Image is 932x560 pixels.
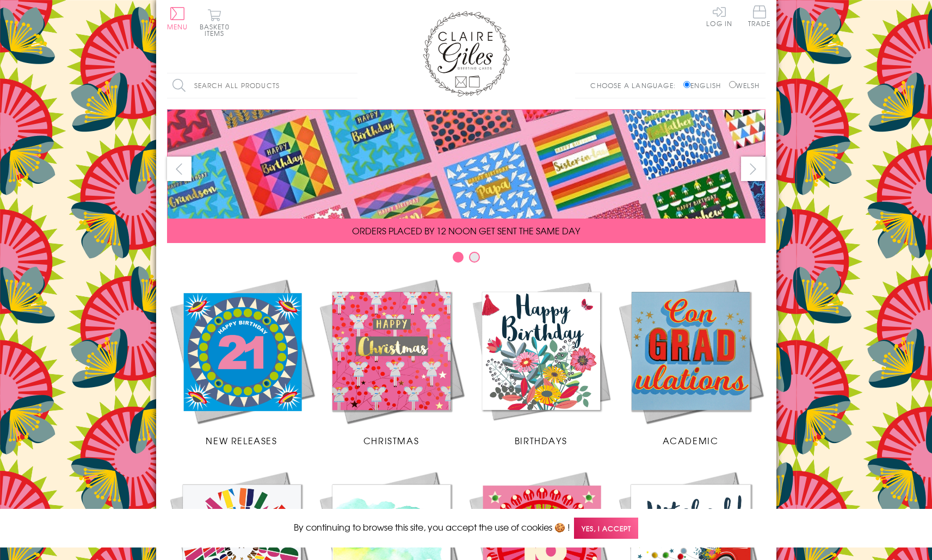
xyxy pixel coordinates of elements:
[167,276,317,447] a: New Releases
[466,276,616,447] a: Birthdays
[200,9,230,36] button: Basket0 items
[469,252,480,263] button: Carousel Page 2
[167,73,357,98] input: Search all products
[206,434,277,447] span: New Releases
[616,276,766,447] a: Academic
[729,81,736,88] input: Welsh
[453,252,464,263] button: Carousel Page 1 (Current Slide)
[729,80,760,90] label: Welsh
[317,276,466,447] a: Christmas
[683,80,726,90] label: English
[748,5,771,29] a: Trade
[574,518,638,539] span: Yes, I accept
[748,5,771,27] span: Trade
[590,80,681,90] p: Choose a language:
[352,224,580,237] span: ORDERS PLACED BY 12 NOON GET SENT THE SAME DAY
[706,5,732,27] a: Log In
[741,157,766,181] button: next
[683,81,690,88] input: English
[167,251,766,268] div: Carousel Pagination
[663,434,719,447] span: Academic
[167,22,188,32] span: Menu
[515,434,567,447] span: Birthdays
[167,157,192,181] button: prev
[423,11,510,97] img: Claire Giles Greetings Cards
[363,434,419,447] span: Christmas
[205,22,230,38] span: 0 items
[167,7,188,30] button: Menu
[347,73,357,98] input: Search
